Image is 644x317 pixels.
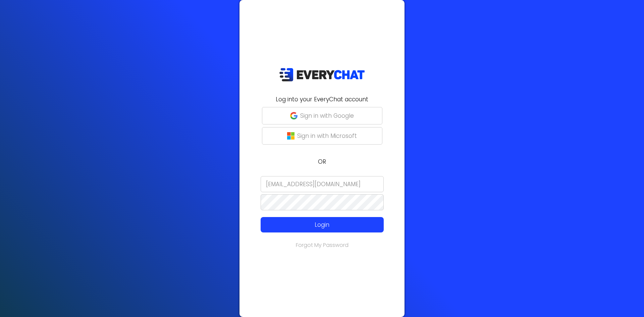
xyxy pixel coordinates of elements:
button: Login [261,217,384,232]
button: Sign in with Google [262,107,382,124]
p: Sign in with Microsoft [297,131,357,140]
input: Email [261,176,384,192]
h2: Log into your EveryChat account [244,95,400,104]
img: EveryChat_logo_dark.png [279,68,365,82]
a: Forgot My Password [296,241,348,249]
p: Login [273,220,371,229]
p: OR [244,157,400,166]
img: microsoft-logo.png [287,132,294,140]
p: Sign in with Google [300,111,354,120]
button: Sign in with Microsoft [262,127,382,145]
img: google-g.png [290,112,298,119]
